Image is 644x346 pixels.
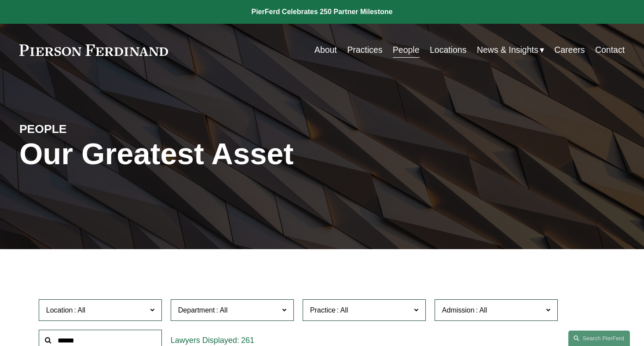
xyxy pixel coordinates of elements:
[477,42,538,58] span: News & Insights
[178,306,215,314] span: Department
[393,41,420,59] a: People
[19,122,171,137] h4: PEOPLE
[430,41,466,59] a: Locations
[347,41,382,59] a: Practices
[310,306,336,314] span: Practice
[568,331,630,346] a: Search this site
[315,41,337,59] a: About
[477,41,544,59] a: folder dropdown
[241,336,254,345] span: 261
[442,306,475,314] span: Admission
[46,306,73,314] span: Location
[554,41,585,59] a: Careers
[19,137,423,172] h1: Our Greatest Asset
[595,41,625,59] a: Contact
